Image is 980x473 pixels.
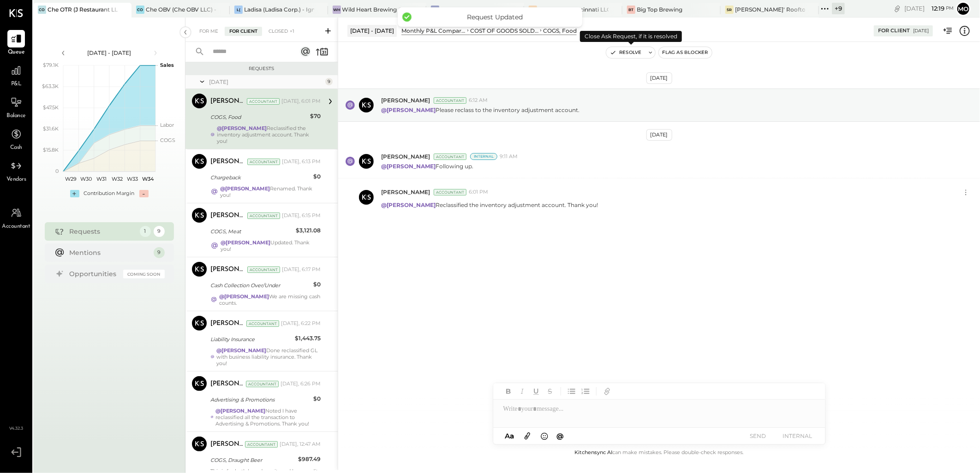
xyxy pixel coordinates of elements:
div: L( [234,6,243,14]
a: Queue [0,30,32,57]
div: [DATE], 6:17 PM [282,266,321,273]
span: P&L [11,80,22,89]
span: 9:11 AM [500,153,518,160]
div: Accountant [247,213,280,219]
button: SEND [740,430,777,442]
div: [DATE] [209,78,323,86]
div: The Butcher & Barrel (L Argento LLC) - [GEOGRAPHIC_DATA] [441,6,511,13]
button: Italic [516,385,528,397]
div: [DATE], 6:26 PM [281,380,321,388]
div: Che OBV (Che OBV LLC) - Ignite [146,6,216,13]
strong: @[PERSON_NAME] [381,201,436,208]
text: $79.1K [43,62,59,68]
div: CO [38,6,46,14]
div: $1,443.75 [295,334,321,343]
div: Coming Soon [123,270,165,278]
a: P&L [0,62,32,89]
button: Aa [502,431,517,441]
a: Accountant [0,204,32,231]
div: 9 [154,226,165,237]
div: [PERSON_NAME] [210,379,244,389]
div: Requests [190,65,333,72]
div: [DATE] [904,4,954,13]
strong: @[PERSON_NAME] [381,106,436,113]
div: COGS, Food [543,27,577,35]
div: Chargeback [210,173,311,182]
div: + 9 [832,3,845,14]
text: $63.3K [42,83,59,89]
div: [DATE] - [DATE] [70,49,149,57]
strong: @[PERSON_NAME] [216,347,266,354]
div: [DATE], 6:22 PM [281,320,321,327]
text: W30 [80,176,92,182]
div: Contribution Margin [84,190,135,197]
div: For Me [195,27,223,36]
text: $31.6K [43,125,59,132]
p: Reclassified the inventory adjustment account. Thank you! [381,201,598,209]
span: @ [556,432,564,440]
div: Accountant [247,159,280,165]
button: Add URL [601,385,613,397]
button: Underline [530,385,542,397]
div: Closed [264,27,299,36]
div: [PERSON_NAME] [210,157,245,166]
div: Accountant [247,98,280,105]
span: [PERSON_NAME] [381,153,430,160]
text: W32 [111,176,122,182]
text: $47.5K [43,104,59,111]
div: Liability Insurance [210,335,292,344]
div: WH [333,6,341,14]
button: Bold [502,385,514,397]
strong: @[PERSON_NAME] [217,125,267,131]
div: Monthly P&L Comparison [401,27,466,35]
a: Balance [0,94,32,120]
div: + [70,190,79,197]
div: Internal [470,153,497,160]
text: 0 [55,168,59,174]
div: Cash Collection Over/Under [210,281,311,290]
span: Vendors [6,176,26,184]
span: Queue [8,48,25,57]
div: [PERSON_NAME] [210,97,245,106]
div: [DATE] [646,72,672,84]
text: Sales [160,62,174,68]
button: @ [554,430,567,442]
div: copy link [893,4,902,13]
div: [PERSON_NAME] [210,211,245,220]
span: Accountant [2,223,30,231]
div: [PERSON_NAME]' Rooftop - Ignite [735,6,805,13]
div: Request Updated [416,13,573,21]
div: [DATE], 6:15 PM [282,212,321,219]
div: [DATE] - [DATE] [347,25,397,36]
text: W34 [142,176,154,182]
p: Please reclass to the inventory adjustment account. [381,106,580,114]
span: 6:01 PM [469,189,488,196]
div: [DATE], 12:47 AM [280,441,321,448]
div: $0 [313,280,321,289]
div: 9 [325,78,333,85]
span: Balance [6,112,26,120]
div: Accountant [434,189,466,195]
div: $987.49 [298,455,321,464]
div: Wild Heart Brewing Company [342,6,412,13]
button: Strikethrough [544,385,556,397]
div: Reclassified the inventory adjustment account. Thank you! [217,125,321,144]
strong: @[PERSON_NAME] [381,163,436,170]
div: Accountant [434,97,466,104]
button: Mo [956,1,971,16]
div: Close Ask Request, if it is resolved [580,31,682,42]
div: For Client [878,27,910,35]
span: [PERSON_NAME] [381,96,430,104]
span: [PERSON_NAME] [381,188,430,196]
div: G( [529,6,537,14]
p: Following up. [381,162,473,170]
div: COST OF GOODS SOLD (COGS) [470,27,538,35]
div: Noted I have reclassified all the transaction to Advertising & Promotions. Thank you! [215,408,321,427]
div: Requests [70,227,135,236]
div: Renamed. Thank you! [220,185,321,198]
div: 1 [140,226,151,237]
div: BT [627,6,635,14]
div: [DATE], 6:01 PM [281,98,321,105]
div: [PERSON_NAME] [210,319,245,328]
span: Cash [10,144,22,152]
